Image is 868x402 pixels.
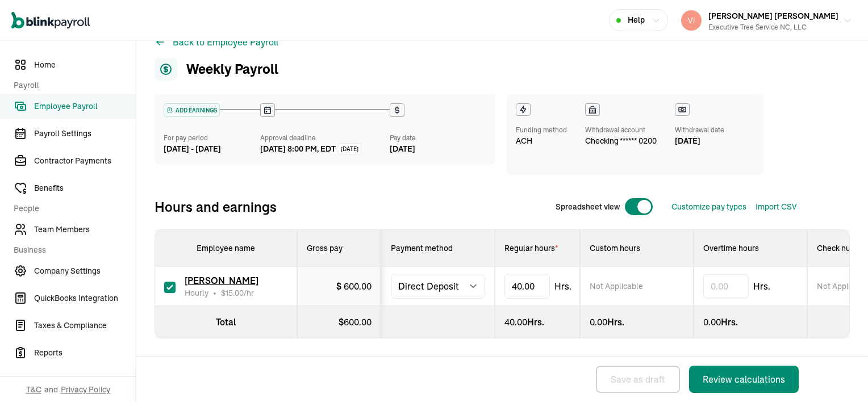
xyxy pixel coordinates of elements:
[221,288,244,298] span: $
[221,287,254,299] span: /hr
[307,315,372,329] div: $
[677,6,857,35] button: [PERSON_NAME] [PERSON_NAME]Executive Tree Service NC, LLC
[708,22,838,32] div: Executive Tree Service NC, LLC
[185,287,208,299] span: Hourly
[596,366,680,393] button: Save as draft
[34,347,136,359] span: Reports
[61,384,110,395] span: Privacy Policy
[164,133,260,143] div: For pay period
[260,143,336,155] div: [DATE] 8:00 PM, EDT
[703,243,759,253] span: Overtime hours
[590,316,607,328] span: 0.00
[671,201,746,213] button: Customize pay types
[554,279,571,293] span: Hrs.
[34,292,136,304] span: QuickBooks Integration
[390,143,486,155] div: [DATE]
[753,279,770,293] span: Hrs.
[703,372,785,386] div: Review calculations
[703,274,749,298] input: 0.00
[504,316,527,328] span: 40.00
[164,315,287,329] div: Total
[689,366,799,393] button: Review calculations
[590,242,684,254] div: Custom hours
[590,280,643,292] span: Not Applicable
[34,320,136,332] span: Taxes & Compliance
[307,242,372,254] div: Gross pay
[344,280,372,292] span: 600.00
[226,288,244,298] span: 15.00
[14,244,129,256] span: Business
[34,224,136,236] span: Team Members
[34,128,136,140] span: Payroll Settings
[155,58,278,81] h1: Weekly Payroll
[703,315,798,329] div: Hrs.
[675,135,724,147] div: [DATE]
[344,316,372,328] span: 600.00
[11,4,90,37] nav: Global
[213,287,216,299] span: •
[590,315,684,329] div: Hrs.
[341,145,358,153] span: [DATE]
[155,35,278,49] button: Back to Employee Payroll
[34,101,136,112] span: Employee Payroll
[504,315,570,329] div: Hrs.
[164,104,219,116] div: ADD EARNINGS
[516,135,532,147] span: ACH
[504,243,558,253] span: Regular hours
[34,265,136,277] span: Company Settings
[556,201,620,213] span: Spreadsheet view
[609,9,668,31] button: Help
[708,11,838,21] span: [PERSON_NAME] [PERSON_NAME]
[34,59,136,71] span: Home
[628,14,645,26] span: Help
[155,198,277,216] span: Hours and earnings
[197,243,255,253] span: Employee name
[585,125,657,135] div: Withdrawal account
[611,372,665,386] div: Save as draft
[14,203,129,215] span: People
[14,79,129,91] span: Payroll
[675,125,724,135] div: Withdrawal date
[185,275,258,286] span: [PERSON_NAME]
[504,274,550,299] input: TextInput
[164,143,260,155] div: [DATE] - [DATE]
[516,125,567,135] div: Funding method
[811,347,868,402] iframe: Chat Widget
[260,133,385,143] div: Approval deadline
[756,201,796,213] button: Import CSV
[391,243,453,253] span: Payment method
[390,133,486,143] div: Pay date
[703,316,721,328] span: 0.00
[26,384,41,395] span: T&C
[336,279,372,293] div: $
[34,182,136,194] span: Benefits
[34,155,136,167] span: Contractor Payments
